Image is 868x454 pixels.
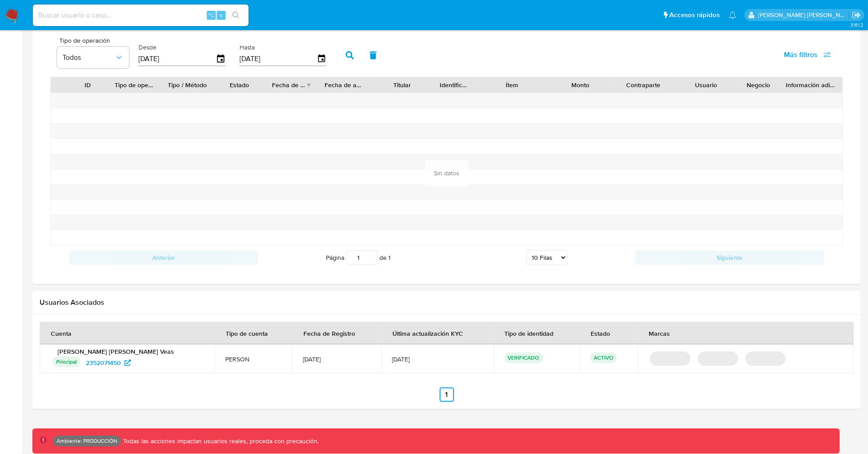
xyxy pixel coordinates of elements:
p: Todas las acciones impactan usuarios reales, proceda con precaución. [121,437,319,445]
h2: Usuarios Asociados [40,298,854,307]
a: Notificaciones [729,11,736,19]
span: 3.161.2 [850,21,864,28]
button: search-icon [227,9,245,22]
p: Ambiente: PRODUCCIÓN [57,439,117,443]
span: ⌥ [208,11,214,19]
a: Salir [852,10,861,20]
span: s [220,11,223,19]
input: Buscar usuario o caso... [33,9,249,21]
p: mauro.ibarra@mercadolibre.com [758,11,849,19]
span: Accesos rápidos [669,10,720,20]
